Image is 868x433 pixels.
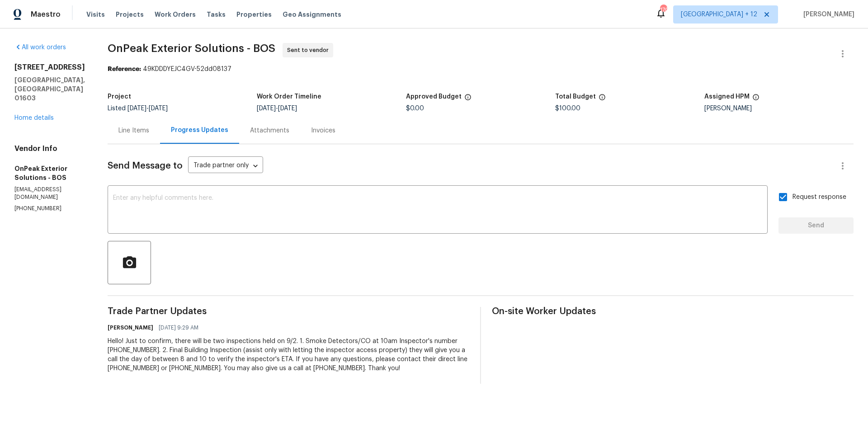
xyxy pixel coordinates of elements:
[108,337,469,373] div: Hello! Just to confirm, there will be two inspections held on 9/2. 1. Smoke Detectors/CO at 10am ...
[406,94,462,100] h5: Approved Budget
[250,126,289,135] div: Attachments
[14,115,54,121] a: Home details
[149,105,168,112] span: [DATE]
[108,323,153,332] h6: [PERSON_NAME]
[800,10,854,19] span: [PERSON_NAME]
[108,65,854,74] div: 49KDDDYEJC4GV-52dd08137
[257,105,276,112] span: [DATE]
[257,94,321,100] h5: Work Order Timeline
[127,105,146,112] span: [DATE]
[171,126,228,135] div: Progress Updates
[752,94,759,105] span: The hpm assigned to this work order.
[406,105,424,112] span: $0.00
[108,43,275,54] span: OnPeak Exterior Solutions - BOS
[555,94,596,100] h5: Total Budget
[108,161,183,170] span: Send Message to
[311,126,335,135] div: Invoices
[278,105,297,112] span: [DATE]
[14,63,86,72] h2: [STREET_ADDRESS]
[108,307,469,316] span: Trade Partner Updates
[188,159,263,174] div: Trade partner only
[287,46,332,55] span: Sent to vendor
[236,10,272,19] span: Properties
[86,10,105,19] span: Visits
[257,105,297,112] span: -
[159,323,198,332] span: [DATE] 9:29 AM
[599,94,606,105] span: The total cost of line items that have been proposed by Opendoor. This sum includes line items th...
[14,144,86,153] h4: Vendor Info
[14,205,86,212] p: [PHONE_NUMBER]
[555,105,580,112] span: $100.00
[704,94,750,100] h5: Assigned HPM
[660,5,666,14] div: 170
[464,94,472,105] span: The total cost of line items that have been approved by both Opendoor and the Trade Partner. This...
[108,66,141,72] b: Reference:
[704,105,854,112] div: [PERSON_NAME]
[492,307,854,316] span: On-site Worker Updates
[14,75,86,103] h5: [GEOGRAPHIC_DATA], [GEOGRAPHIC_DATA] 01603
[14,44,66,51] a: All work orders
[793,193,846,202] span: Request response
[283,10,341,19] span: Geo Assignments
[108,94,131,100] h5: Project
[127,105,168,112] span: -
[14,164,86,182] h5: OnPeak Exterior Solutions - BOS
[116,10,144,19] span: Projects
[14,186,86,201] p: [EMAIL_ADDRESS][DOMAIN_NAME]
[681,10,757,19] span: [GEOGRAPHIC_DATA] + 12
[108,105,168,112] span: Listed
[118,126,149,135] div: Line Items
[207,11,226,18] span: Tasks
[31,10,61,19] span: Maestro
[155,10,196,19] span: Work Orders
